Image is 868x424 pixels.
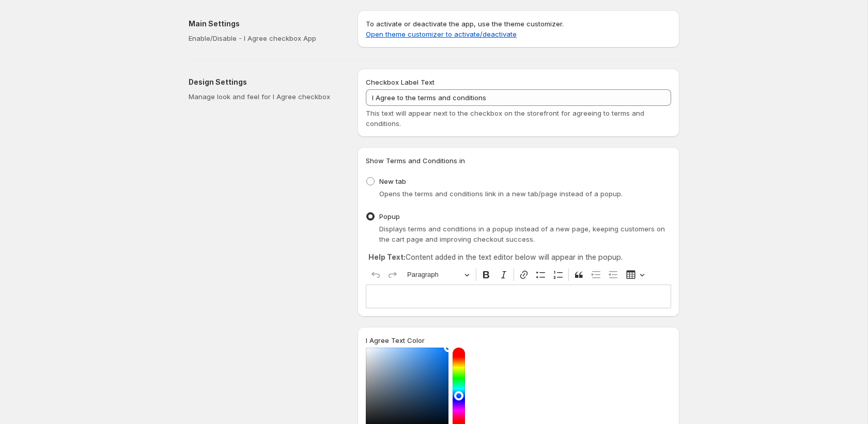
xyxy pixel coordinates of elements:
p: Manage look and feel for I Agree checkbox [189,91,341,102]
label: I Agree Text Color [366,335,425,346]
h2: Design Settings [189,77,341,87]
h2: Main Settings [189,19,341,29]
p: Enable/Disable - I Agree checkbox App [189,33,341,43]
span: Popup [379,212,400,221]
span: This text will appear next to the checkbox on the storefront for agreeing to terms and conditions. [366,109,644,128]
strong: Help Text: [368,253,406,261]
span: Paragraph [407,269,461,281]
div: Editor toolbar [366,265,671,285]
span: New tab [379,177,406,185]
span: Checkbox Label Text [366,78,435,86]
p: To activate or deactivate the app, use the theme customizer. [366,19,671,39]
button: Paragraph, Heading [402,267,474,283]
span: Opens the terms and conditions link in a new tab/page instead of a popup. [379,190,623,198]
a: Open theme customizer to activate/deactivate [366,30,517,38]
span: Show Terms and Conditions in [366,156,465,165]
span: Displays terms and conditions in a popup instead of a new page, keeping customers on the cart pag... [379,225,665,243]
p: Content added in the text editor below will appear in the popup. [368,252,669,262]
div: Editor editing area: main. Press ⌥0 for help. [366,285,671,308]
